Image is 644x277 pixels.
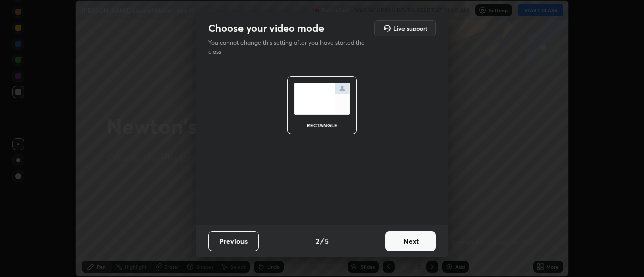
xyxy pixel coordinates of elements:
img: normalScreenIcon.ae25ed63.svg [294,83,350,115]
h5: Live support [393,25,427,31]
p: You cannot change this setting after you have started the class [208,38,371,56]
button: Previous [208,231,259,251]
h2: Choose your video mode [208,22,324,35]
h4: / [320,236,324,246]
div: rectangle [302,123,342,128]
h4: 2 [316,236,319,246]
h4: 5 [325,236,329,246]
button: Next [385,231,436,251]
